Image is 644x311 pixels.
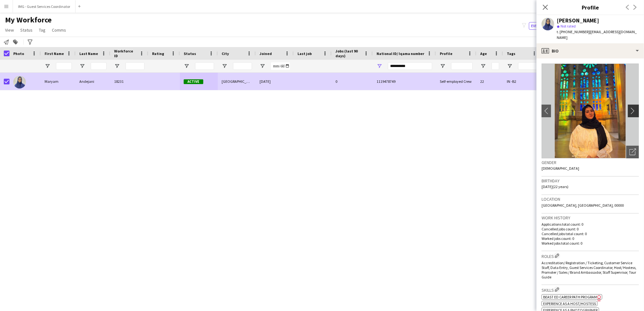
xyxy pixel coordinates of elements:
input: Last Name Filter Input [91,62,107,70]
input: City Filter Input [233,62,252,70]
button: Open Filter Menu [45,63,50,69]
div: 22 [476,73,503,90]
h3: Location [542,196,639,202]
p: Worked jobs count: 0 [542,236,639,241]
input: Tags Filter Input [518,62,537,70]
span: 1119478749 [377,79,396,84]
div: Self-employed Crew [436,73,476,90]
input: National ID/ Iqama number Filter Input [388,62,432,70]
div: Bio [537,43,644,58]
button: Open Filter Menu [440,63,445,69]
span: Beast ED Career Path Program [543,295,597,299]
span: Status [20,27,33,33]
span: Profile [440,51,452,56]
button: Open Filter Menu [222,63,227,69]
div: [GEOGRAPHIC_DATA] [218,73,256,90]
span: Age [480,51,487,56]
p: Cancelled jobs count: 0 [542,227,639,231]
input: Age Filter Input [492,62,499,70]
div: [PERSON_NAME] [557,18,599,23]
app-action-btn: Notify workforce [3,38,10,46]
span: Active [184,79,203,84]
div: Open photos pop-in [626,146,639,158]
button: Open Filter Menu [507,63,512,69]
span: Experience as a Host/Hostess [543,301,596,306]
span: | [EMAIL_ADDRESS][DOMAIN_NAME] [557,29,637,40]
span: Rating [152,51,164,56]
button: Open Filter Menu [480,63,486,69]
span: Workforce ID [114,49,137,58]
span: Last Name [79,51,98,56]
app-action-btn: Add to tag [12,38,19,46]
h3: Work history [542,215,639,221]
span: Accreditation/ Registration / Ticketing, Customer Service Staff, Data Entry, Guest Services Coord... [542,260,636,279]
app-action-btn: Advanced filters [26,38,34,46]
div: IN -B2 [503,73,541,90]
button: Open Filter Menu [260,63,265,69]
span: View [5,27,14,33]
span: Photo [13,51,24,56]
input: Workforce ID Filter Input [126,62,144,70]
div: [DATE] [256,73,294,90]
span: City [222,51,229,56]
span: Tags [507,51,515,56]
p: Worked jobs total count: 0 [542,241,639,246]
span: t. [PHONE_NUMBER] [557,29,590,34]
span: My Workforce [5,15,52,25]
h3: Skills [542,286,639,293]
button: Everyone8,135 [529,22,561,30]
button: Open Filter Menu [79,63,85,69]
input: First Name Filter Input [56,62,72,70]
a: Comms [49,26,69,34]
span: Comms [52,27,66,33]
img: Maryam Andejani [13,76,26,88]
input: Joined Filter Input [271,62,290,70]
span: [DATE] (22 years) [542,184,568,189]
a: Status [18,26,35,34]
div: Maryam [41,73,76,90]
input: Profile Filter Input [451,62,473,70]
span: [GEOGRAPHIC_DATA], [GEOGRAPHIC_DATA], 00000 [542,203,624,208]
h3: Gender [542,160,639,165]
p: Cancelled jobs total count: 0 [542,231,639,236]
img: Crew avatar or photo [542,64,639,158]
button: Open Filter Menu [184,63,189,69]
span: Joined [260,51,272,56]
span: Jobs (last 90 days) [335,49,361,58]
span: Tag [39,27,46,33]
span: [DEMOGRAPHIC_DATA] [542,166,579,171]
a: Tag [36,26,48,34]
span: Not rated [561,24,576,28]
span: National ID/ Iqama number [377,51,424,56]
span: Status [184,51,196,56]
input: Status Filter Input [195,62,214,70]
button: IMG - Guest Services Coordinator [13,0,76,13]
div: 18231 [110,73,148,90]
h3: Roles [542,253,639,259]
h3: Birthday [542,178,639,184]
button: Open Filter Menu [377,63,382,69]
button: Open Filter Menu [114,63,120,69]
div: Andejani [76,73,110,90]
span: First Name [45,51,64,56]
div: 0 [332,73,373,90]
a: View [3,26,16,34]
span: Last job [297,51,312,56]
p: Applications total count: 0 [542,222,639,227]
h3: Profile [537,3,644,11]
